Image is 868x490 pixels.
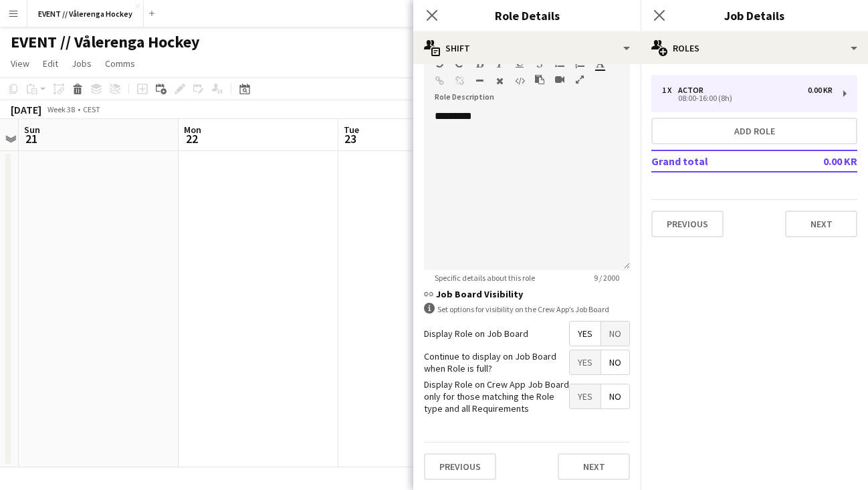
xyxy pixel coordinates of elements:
div: Shift [413,32,641,64]
span: Yes [570,350,601,374]
span: Yes [570,384,601,408]
span: 22 [182,131,201,146]
span: Comms [105,57,135,70]
button: Previous [424,453,496,480]
span: Week 38 [44,104,78,114]
div: CEST [83,104,100,114]
label: Continue to display on Job Board when Role is full? [424,350,569,374]
span: 23 [342,131,359,146]
h3: Role Details [413,7,641,24]
div: 08:00-16:00 (8h) [662,95,833,102]
button: Clear Formatting [495,76,504,86]
span: Edit [43,57,58,70]
span: Mon [184,124,201,136]
span: No [601,322,629,346]
label: Display Role on Crew App Job Board only for those matching the Role type and all Requirements [424,378,569,415]
span: No [601,350,629,374]
div: Actor [678,86,709,95]
span: 9 / 2000 [583,273,630,283]
span: Yes [570,322,601,346]
button: HTML Code [515,76,524,86]
span: Specific details about this role [424,273,546,283]
span: Tue [344,124,359,136]
a: Jobs [66,55,97,72]
h1: EVENT // Vålerenga Hockey [11,32,200,52]
td: 0.00 KR [779,150,857,172]
button: Add role [651,118,857,144]
button: Next [558,453,630,480]
div: Set options for visibility on the Crew App’s Job Board [424,303,630,316]
div: [DATE] [11,103,41,116]
div: 1 x [662,86,678,95]
div: 0.00 KR [808,86,833,95]
button: Fullscreen [575,74,584,85]
button: Horizontal Line [475,76,484,86]
a: Comms [100,55,140,72]
button: EVENT // Vålerenga Hockey [27,1,144,27]
h3: Job Details [641,7,868,24]
span: Jobs [72,57,92,70]
button: Next [785,211,857,237]
span: Sun [24,124,40,136]
span: 21 [22,131,40,146]
td: Grand total [651,150,779,172]
h3: Job Board Visibility [424,288,630,300]
a: View [5,55,35,72]
button: Previous [651,211,724,237]
a: Edit [37,55,64,72]
div: Roles [641,32,868,64]
span: View [11,57,29,70]
label: Display Role on Job Board [424,328,528,340]
button: Paste as plain text [535,74,544,85]
button: Insert video [555,74,564,85]
span: No [601,384,629,408]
